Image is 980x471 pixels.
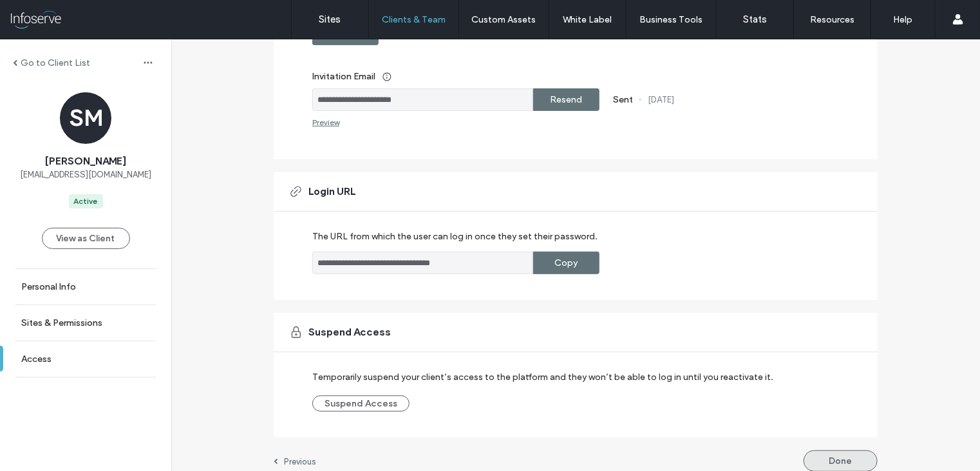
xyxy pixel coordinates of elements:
[20,168,151,181] span: [EMAIL_ADDRESS][DOMAIN_NAME]
[743,14,767,25] label: Stats
[312,365,773,389] label: Temporarily suspend your client’s access to the platform and they won’t be able to log in until y...
[319,14,341,25] label: Sites
[312,396,410,412] button: Suspend Access
[21,317,102,328] label: Sites & Permissions
[308,325,391,339] span: Suspend Access
[640,14,703,25] label: Business Tools
[21,57,90,68] label: Go to Client List
[21,281,76,292] label: Personal Info
[308,185,355,199] span: Login URL
[29,9,55,21] span: Help
[382,14,446,25] label: Clients & Team
[284,457,316,466] label: Previous
[555,251,578,275] label: Copy
[45,154,126,168] span: [PERSON_NAME]
[894,14,913,25] label: Help
[312,231,598,252] label: The URL from which the user can log in once they set their password.
[42,228,130,249] button: View as Client
[551,88,583,112] label: Resend
[472,14,536,25] label: Custom Assets
[21,354,52,365] label: Access
[563,14,612,25] label: White Label
[648,95,674,105] label: [DATE]
[810,14,854,25] label: Resources
[613,94,633,105] label: Sent
[312,65,822,88] label: Invitation Email
[274,456,316,466] a: Previous
[74,195,98,207] div: Active
[60,92,111,144] div: SM
[312,117,339,127] div: Preview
